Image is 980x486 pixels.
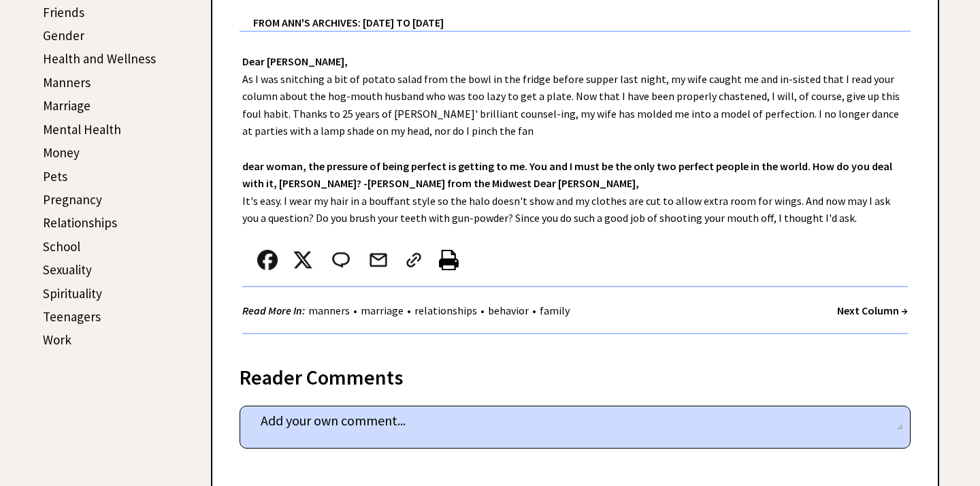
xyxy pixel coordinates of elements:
img: facebook.png [257,250,278,270]
a: Spirituality [43,285,102,302]
strong: Read More In: [242,304,305,317]
div: As I was snitching a bit of potato salad from the bowl in the fridge before supper last night, my... [212,32,938,348]
a: Health and Wellness [43,50,156,67]
strong: Dear [PERSON_NAME], [242,54,348,68]
a: Pets [43,168,67,184]
a: Pregnancy [43,191,102,208]
a: Manners [43,74,91,91]
a: Money [43,144,80,161]
a: Gender [43,27,84,44]
a: behavior [485,304,532,317]
a: Work [43,331,71,348]
a: family [536,304,573,317]
img: printer%20icon.png [439,250,459,270]
strong: dear woman, the pressure of being perfect is getting to me. You and I must be the only two perfec... [242,159,892,191]
a: Next Column → [837,304,908,317]
a: manners [305,304,353,317]
img: link_02.png [404,250,424,270]
img: mail.png [368,250,389,270]
a: Teenagers [43,308,101,325]
img: x_small.png [293,250,313,270]
a: Friends [43,4,84,20]
img: message_round%202.png [329,250,353,270]
a: relationships [411,304,480,317]
a: Relationships [43,214,117,231]
a: Mental Health [43,121,121,137]
a: Marriage [43,97,91,114]
a: marriage [357,304,407,317]
div: Reader Comments [240,363,911,385]
div: • • • • [242,302,573,319]
a: School [43,238,80,255]
a: Sexuality [43,261,92,278]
